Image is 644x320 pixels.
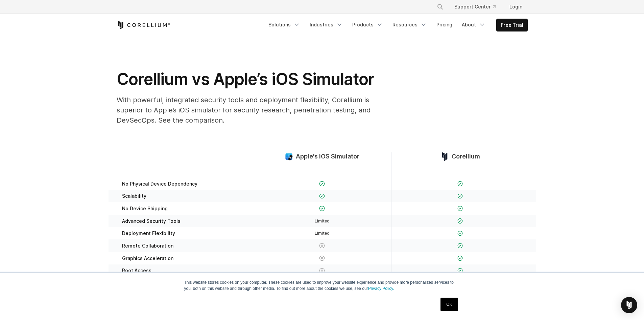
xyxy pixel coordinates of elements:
[388,19,431,31] a: Resources
[122,230,175,236] span: Deployment Flexibility
[117,21,170,29] a: Corellium Home
[457,243,463,249] img: Checkmark
[122,268,151,274] span: Root Access
[117,95,387,125] p: With powerful, integrated security tools and deployment flexibility, Corellium is superior to App...
[457,218,463,224] img: Checkmark
[429,1,528,13] div: Navigation Menu
[296,153,359,161] span: Apple's iOS Simulator
[319,243,325,249] img: X
[264,19,304,31] a: Solutions
[368,286,394,291] a: Privacy Policy.
[457,231,463,236] img: Checkmark
[457,268,463,274] img: Checkmark
[621,297,637,313] div: Open Intercom Messenger
[319,206,325,211] img: Checkmark
[285,152,293,161] img: compare_ios-simulator--large
[117,69,387,89] h1: Corellium vs Apple’s iOS Simulator
[306,19,347,31] a: Industries
[319,268,325,274] img: X
[457,255,463,261] img: Checkmark
[432,19,456,31] a: Pricing
[122,255,173,261] span: Graphics Acceleration
[122,243,173,249] span: Remote Collaboration
[122,193,146,199] span: Scalability
[457,206,463,211] img: Checkmark
[122,218,181,224] span: Advanced Security Tools
[319,193,325,199] img: Checkmark
[440,298,458,311] a: OK
[434,1,446,13] button: Search
[449,1,501,13] a: Support Center
[264,19,528,31] div: Navigation Menu
[319,181,325,187] img: Checkmark
[457,193,463,199] img: Checkmark
[315,218,330,223] span: Limited
[184,279,460,292] p: This website stores cookies on your computer. These cookies are used to improve your website expe...
[122,181,197,187] span: No Physical Device Dependency
[497,19,527,31] a: Free Trial
[315,231,330,236] span: Limited
[458,19,490,31] a: About
[457,181,463,187] img: Checkmark
[348,19,387,31] a: Products
[452,153,480,161] span: Corellium
[504,1,528,13] a: Login
[122,206,168,212] span: No Device Shipping
[319,255,325,261] img: X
